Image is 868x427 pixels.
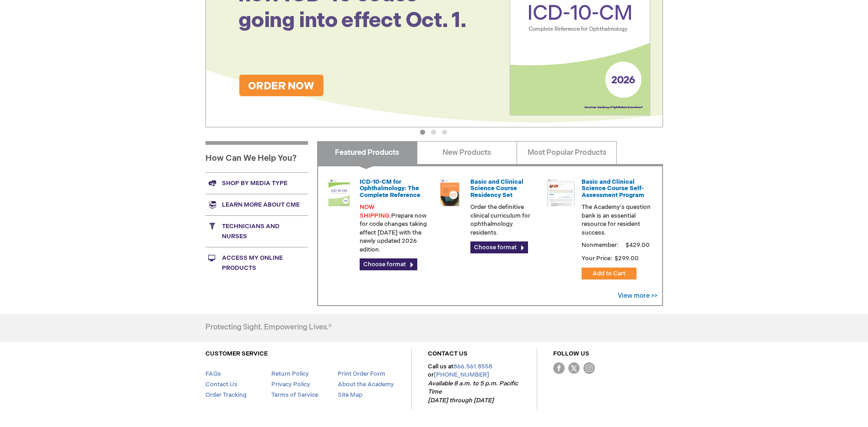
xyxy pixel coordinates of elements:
a: Most Popular Products [517,141,617,164]
h1: How Can We Help You? [205,141,308,172]
font: NOW SHIPPING: [360,203,391,219]
img: Facebook [553,362,565,374]
img: instagram [583,362,595,374]
p: Prepare now for code changes taking effect [DATE] with the newly updated 2026 edition. [360,203,429,254]
a: Print Order Form [338,370,385,378]
a: [PHONE_NUMBER] [434,371,489,378]
a: Choose format [470,241,528,253]
a: Terms of Service [271,391,318,399]
img: 0120008u_42.png [325,179,353,206]
img: 02850963u_47.png [436,179,464,206]
span: Add to Cart [593,270,625,277]
a: ICD-10-CM for Ophthalmology: The Complete Reference [360,178,421,199]
span: $429.00 [624,241,651,249]
a: Shop by media type [205,172,308,194]
em: Available 8 a.m. to 5 p.m. Pacific Time [DATE] through [DATE] [428,380,518,404]
a: Access My Online Products [205,247,308,279]
p: The Academy's question bank is an essential resource for resident success. [582,203,651,237]
p: Order the definitive clinical curriculum for ophthalmology residents. [470,203,540,237]
a: CUSTOMER SERVICE [205,350,268,357]
a: Learn more about CME [205,194,308,215]
button: 2 of 3 [431,130,436,135]
a: 866.561.8558 [453,363,492,370]
h4: Protecting Sight. Empowering Lives.® [205,323,332,332]
img: Twitter [568,362,580,374]
img: bcscself_20.jpg [547,179,575,206]
a: New Products [417,141,517,164]
button: Add to Cart [582,268,636,279]
a: Site Map [338,391,362,399]
p: Call us at or [428,362,521,405]
a: Contact Us [205,381,237,388]
a: Privacy Policy [271,381,310,388]
a: FOLLOW US [553,350,589,357]
button: 3 of 3 [442,130,447,135]
a: FAQs [205,370,221,378]
a: Basic and Clinical Science Course Residency Set [470,178,523,199]
a: Choose format [360,258,417,270]
button: 1 of 3 [420,130,425,135]
a: About the Academy [338,381,394,388]
a: Return Policy [271,370,309,378]
a: Technicians and nurses [205,215,308,247]
a: Order Tracking [205,391,247,399]
strong: Your Price: [582,255,612,262]
a: View more >> [618,292,658,300]
strong: Nonmember: [582,240,619,251]
a: CONTACT US [428,350,468,357]
a: Featured Products [317,141,417,164]
span: $299.00 [614,255,640,262]
a: Basic and Clinical Science Course Self-Assessment Program [582,178,644,199]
